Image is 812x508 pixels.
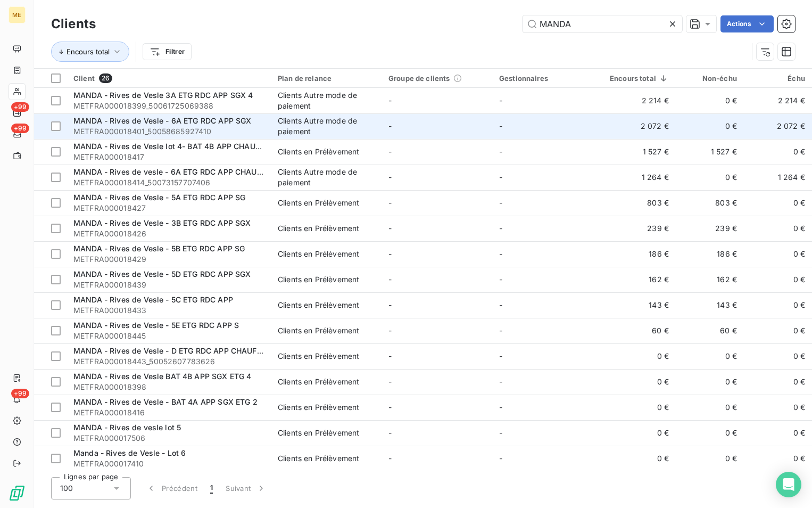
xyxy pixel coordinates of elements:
button: Encours total [51,42,129,62]
span: Groupe de clients [388,74,450,83]
td: 0 € [603,395,675,420]
span: METFRA000017410 [73,458,265,469]
td: 0 € [743,241,811,267]
span: - [388,121,392,130]
td: 1 527 € [675,139,743,165]
span: - [499,326,502,335]
td: 239 € [675,216,743,241]
td: 0 € [743,318,811,343]
span: - [388,224,392,233]
div: Clients en Prélèvement [278,223,359,234]
td: 239 € [603,216,675,241]
span: +99 [11,102,29,112]
div: Clients en Prélèvement [278,351,359,362]
td: 0 € [743,139,811,165]
span: METFRA000018445 [73,331,265,341]
span: - [388,428,392,437]
a: +99 [9,126,25,143]
span: - [388,403,392,412]
span: Encours total [67,47,110,56]
span: - [388,454,392,463]
td: 0 € [675,420,743,446]
span: - [388,147,392,156]
span: - [499,147,502,156]
span: - [499,403,502,412]
div: Clients en Prélèvement [278,274,359,285]
td: 0 € [675,165,743,190]
td: 0 € [675,369,743,395]
span: METFRA000018443_50052607783626 [73,356,265,367]
span: MANDA - Rives de Vesle - 3B ETG RDC APP SGX [73,218,251,227]
img: Logo LeanPay [9,485,26,502]
div: Clients Autre mode de paiement [278,167,376,188]
button: Précédent [139,477,204,499]
span: MANDA - Rives de Vesle BAT 4B APP SGX ETG 4 [73,372,251,381]
td: 186 € [675,241,743,267]
div: Clients en Prélèvement [278,300,359,310]
td: 162 € [675,267,743,292]
td: 0 € [743,420,811,446]
td: 2 214 € [743,88,811,113]
span: - [388,377,392,386]
td: 0 € [603,446,675,471]
span: METFRA000018426 [73,228,265,239]
span: - [499,351,502,360]
span: - [499,198,502,207]
span: - [499,173,502,182]
span: - [388,300,392,309]
span: MANDA - Rives de vesle - 6A ETG RDC APP CHAUFFE [73,167,270,176]
span: - [499,275,502,284]
td: 0 € [743,267,811,292]
td: 0 € [743,395,811,420]
div: Clients en Prélèvement [278,249,359,259]
div: Clients en Prélèvement [278,325,359,336]
span: - [499,428,502,437]
span: 26 [99,73,112,83]
td: 60 € [603,318,675,343]
td: 1 264 € [603,165,675,190]
span: MANDA - Rives de Vesle - 5B ETG RDC APP SG [73,244,245,253]
button: 1 [204,477,219,499]
div: Encours total [610,74,669,83]
td: 803 € [675,190,743,216]
td: 0 € [743,190,811,216]
span: - [499,121,502,130]
div: Clients en Prélèvement [278,428,359,438]
td: 2 214 € [603,88,675,113]
td: 143 € [603,292,675,318]
span: +99 [11,124,29,133]
span: MANDA - Rives de vesle lot 5 [73,423,181,432]
td: 0 € [603,420,675,446]
span: +99 [11,389,29,398]
div: Clients en Prélèvement [278,453,359,464]
input: Rechercher [523,15,682,32]
span: - [499,96,502,105]
div: Clients en Prélèvement [278,146,359,157]
span: MANDA - Rives de Vesle 3A ETG RDC APP SGX 4 [73,91,253,100]
span: 1 [210,483,213,494]
td: 0 € [743,343,811,369]
td: 1 527 € [603,139,675,165]
td: 0 € [743,446,811,471]
div: Échu [750,74,805,83]
div: Clients en Prélèvement [278,198,359,208]
span: - [388,198,392,207]
span: METFRA000018399_50061725069388 [73,101,265,111]
div: Open Intercom Messenger [776,472,801,497]
td: 2 072 € [743,113,811,139]
span: METFRA000018414_50073157707406 [73,177,265,188]
td: 803 € [603,190,675,216]
button: Filtrer [143,43,192,60]
td: 1 264 € [743,165,811,190]
div: Plan de relance [278,74,376,83]
span: MANDA - Rives de Vesle - 6A ETG RDC APP SGX [73,116,251,125]
td: 0 € [603,369,675,395]
span: - [388,96,392,105]
span: Manda - Rives de Vesle - Lot 6 [73,448,186,457]
div: Clients Autre mode de paiement [278,116,376,137]
span: 100 [60,483,73,494]
span: MANDA - Rives de Vesle - 5E ETG RDC APP S [73,321,239,330]
td: 0 € [743,369,811,395]
span: MANDA - Rives de Vesle lot 4- BAT 4B APP CHAUFFE E [73,142,275,151]
button: Suivant [219,477,273,499]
